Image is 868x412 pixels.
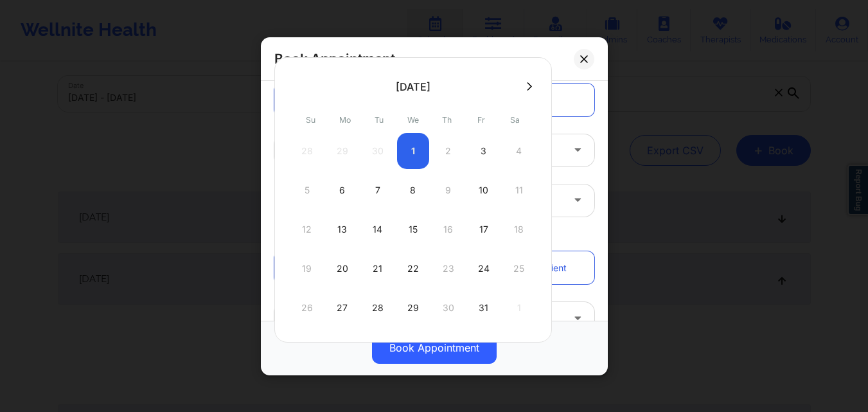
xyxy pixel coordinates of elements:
div: Video-Call with Therapist (60 minutes) [285,134,562,166]
abbr: Monday [339,115,351,125]
a: Not Registered Patient [443,251,594,284]
div: Wed Oct 08 2025 [397,172,429,208]
div: Fri Oct 24 2025 [468,251,500,287]
button: Book Appointment [372,332,497,363]
abbr: Saturday [510,115,520,125]
div: Fri Oct 10 2025 [468,172,500,208]
div: Fri Oct 17 2025 [468,211,500,247]
abbr: Friday [477,115,485,125]
h2: Book Appointment [274,50,395,67]
div: Tue Oct 14 2025 [362,211,394,247]
a: Recurring [443,83,594,116]
abbr: Thursday [442,115,452,125]
abbr: Wednesday [407,115,419,125]
div: Mon Oct 20 2025 [326,251,359,287]
div: [DATE] [396,80,430,93]
abbr: Sunday [306,115,315,125]
div: Wed Oct 15 2025 [397,211,429,247]
div: Mon Oct 27 2025 [326,290,359,326]
div: Wed Oct 29 2025 [397,290,429,326]
div: Tue Oct 28 2025 [362,290,394,326]
div: Tue Oct 21 2025 [362,251,394,287]
div: Fri Oct 03 2025 [468,133,500,169]
div: Fri Oct 31 2025 [468,290,500,326]
div: Wed Oct 22 2025 [397,251,429,287]
abbr: Tuesday [375,115,384,125]
div: Tue Oct 07 2025 [362,172,394,208]
div: Mon Oct 13 2025 [326,211,359,247]
div: Patient information: [265,229,603,242]
div: Mon Oct 06 2025 [326,172,359,208]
